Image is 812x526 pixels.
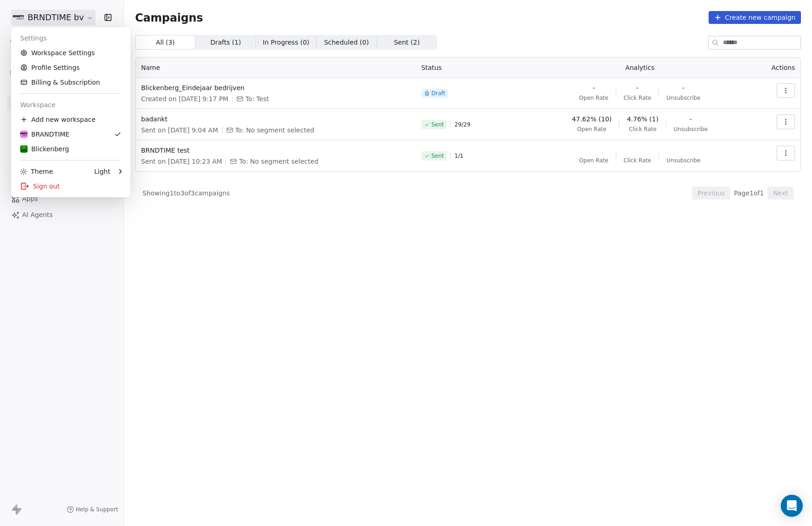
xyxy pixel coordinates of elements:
div: Theme [20,167,53,176]
div: Sign out [15,179,127,194]
a: Profile Settings [15,60,127,75]
div: Light [94,167,110,176]
img: Kopie%20van%20LOGO%20BRNDTIME%20WIT%20PNG%20(1).png [20,131,28,138]
div: Blickenberg [20,144,69,154]
div: Add new workspace [15,112,127,127]
img: logo-blickenberg-feestzalen_800.png [20,145,28,153]
div: BRANDTIME [20,130,69,139]
div: Settings [15,31,127,46]
div: Workspace [15,97,127,112]
a: Billing & Subscription [15,75,127,90]
a: Workspace Settings [15,46,127,60]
